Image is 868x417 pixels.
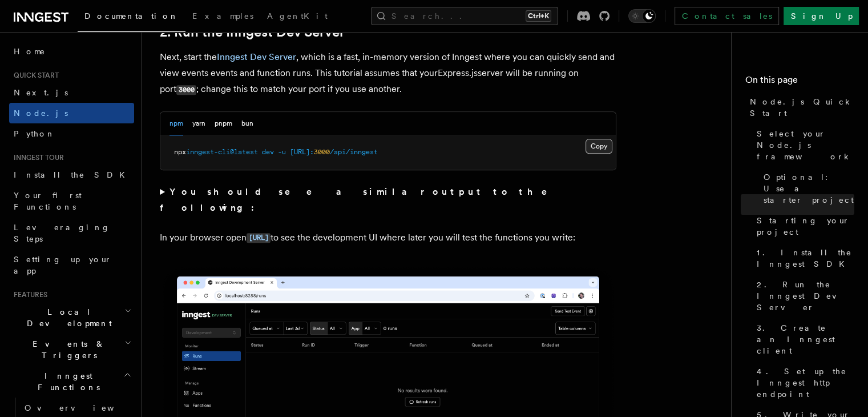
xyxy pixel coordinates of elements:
[14,255,112,275] span: Setting up your app
[371,7,558,25] button: Search...Ctrl+K
[9,306,124,329] span: Local Development
[752,123,854,167] a: Select your Node.js framework
[262,148,274,156] span: dev
[757,247,854,270] span: 1. Install the Inngest SDK
[160,49,616,98] p: Next, start the , which is a fast, in-memory version of Inngest where you can quickly send and vi...
[9,290,47,299] span: Features
[160,184,616,216] summary: You should see a similar output to the following:
[14,109,68,118] span: Node.js
[9,165,134,185] a: Install the SDK
[9,302,134,334] button: Local Development
[764,171,854,206] span: Optional: Use a starter project
[757,215,854,238] span: Starting your project
[9,123,134,144] a: Python
[752,361,854,404] a: 4. Set up the Inngest http endpoint
[176,85,196,95] code: 3000
[185,3,260,31] a: Examples
[278,148,286,156] span: -u
[9,370,123,393] span: Inngest Functions
[290,148,314,156] span: [URL]:
[78,3,185,32] a: Documentation
[14,191,82,211] span: Your first Functions
[9,185,134,217] a: Your first Functions
[14,129,55,138] span: Python
[267,11,328,21] span: AgentKit
[752,242,854,274] a: 1. Install the Inngest SDK
[9,153,64,162] span: Inngest tour
[14,170,132,179] span: Install the SDK
[84,11,179,21] span: Documentation
[14,46,46,57] span: Home
[330,148,378,156] span: /api/inngest
[675,7,779,25] a: Contact sales
[757,366,854,400] span: 4. Set up the Inngest http endpoint
[586,139,612,154] button: Copy
[9,249,134,281] a: Setting up your app
[217,51,296,62] a: Inngest Dev Server
[9,217,134,249] a: Leveraging Steps
[169,112,183,135] button: npm
[314,148,330,156] span: 3000
[752,318,854,361] a: 3. Create an Inngest client
[757,322,854,356] span: 3. Create an Inngest client
[526,10,551,22] kbd: Ctrl+K
[628,9,656,23] button: Toggle dark mode
[757,279,854,313] span: 2. Run the Inngest Dev Server
[247,232,271,243] a: [URL]
[174,148,186,156] span: npx
[745,73,854,91] h4: On this page
[14,223,110,243] span: Leveraging Steps
[757,128,854,162] span: Select your Node.js framework
[750,96,854,119] span: Node.js Quick Start
[260,3,334,31] a: AgentKit
[215,112,232,135] button: pnpm
[25,403,142,412] span: Overview
[9,41,134,62] a: Home
[14,88,68,97] span: Next.js
[160,230,616,246] p: In your browser open to see the development UI where later you will test the functions you write:
[160,186,563,213] strong: You should see a similar output to the following:
[9,338,124,361] span: Events & Triggers
[745,91,854,123] a: Node.js Quick Start
[9,82,134,103] a: Next.js
[9,334,134,366] button: Events & Triggers
[192,112,205,135] button: yarn
[759,167,854,210] a: Optional: Use a starter project
[9,103,134,123] a: Node.js
[247,233,271,243] code: [URL]
[241,112,253,135] button: bun
[9,366,134,398] button: Inngest Functions
[784,7,859,25] a: Sign Up
[192,11,253,21] span: Examples
[752,210,854,242] a: Starting your project
[752,274,854,318] a: 2. Run the Inngest Dev Server
[186,148,258,156] span: inngest-cli@latest
[9,71,59,80] span: Quick start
